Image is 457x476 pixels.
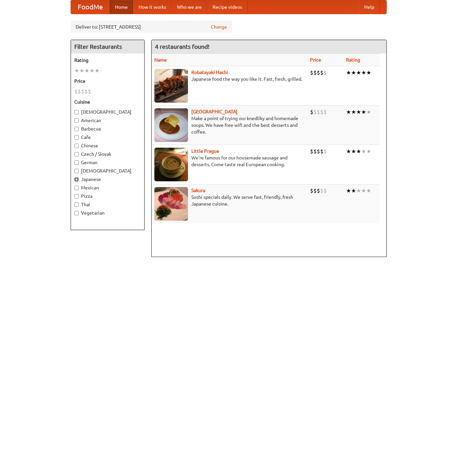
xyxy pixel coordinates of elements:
[155,43,210,50] ng-pluralize: 4 restaurants found!
[74,210,141,216] label: Vegetarian
[110,0,133,14] a: Home
[74,118,79,123] input: American
[346,69,351,76] li: ★
[89,67,94,74] li: ★
[74,142,141,149] label: Chinese
[94,67,100,74] li: ★
[356,108,361,116] li: ★
[74,109,141,115] label: [DEMOGRAPHIC_DATA]
[78,88,81,95] li: $
[211,24,227,30] a: Change
[191,148,219,154] a: Little Prague
[74,211,79,215] input: Vegetarian
[317,187,320,194] li: $
[154,57,167,63] a: Name
[361,69,366,76] li: ★
[74,176,141,183] label: Japanese
[71,21,232,33] div: Deliver to: [STREET_ADDRESS]
[84,88,88,95] li: $
[74,194,79,198] input: Pizza
[154,76,305,82] p: Japanese food the way you like it. Fast, fresh, grilled.
[346,108,351,116] li: ★
[320,108,323,116] li: $
[310,148,313,155] li: $
[172,0,207,14] a: Who we are
[361,148,366,155] li: ★
[74,177,79,182] input: Japanese
[71,40,144,53] h4: Filter Restaurants
[79,67,84,74] li: ★
[191,70,228,75] a: Robatayaki Hachi
[74,203,79,207] input: Thai
[313,187,317,194] li: $
[71,0,110,14] a: FoodMe
[154,69,188,103] img: robatayaki.jpg
[346,57,360,63] a: Rating
[191,109,237,114] a: [GEOGRAPHIC_DATA]
[74,159,141,166] label: German
[317,69,320,76] li: $
[313,108,317,116] li: $
[74,134,141,141] label: Cafe
[74,110,79,114] input: [DEMOGRAPHIC_DATA]
[154,154,305,168] p: We're famous for our housemade sausage and desserts. Come taste real European cooking.
[310,187,313,194] li: $
[154,108,188,142] img: czechpoint.jpg
[74,117,141,124] label: American
[207,0,247,14] a: Recipe videos
[361,108,366,116] li: ★
[366,69,371,76] li: ★
[351,187,356,194] li: ★
[310,108,313,116] li: $
[356,69,361,76] li: ★
[74,57,141,64] h5: Rating
[74,160,79,165] input: German
[74,168,141,174] label: [DEMOGRAPHIC_DATA]
[154,148,188,181] img: littleprague.jpg
[74,193,141,199] label: Pizza
[323,187,327,194] li: $
[323,69,327,76] li: $
[356,148,361,155] li: ★
[74,186,79,190] input: Mexican
[320,148,323,155] li: $
[351,69,356,76] li: ★
[74,78,141,84] h5: Price
[366,108,371,116] li: ★
[133,0,172,14] a: How it works
[356,187,361,194] li: ★
[81,88,84,95] li: $
[313,69,317,76] li: $
[74,67,79,74] li: ★
[320,69,323,76] li: $
[74,169,79,173] input: [DEMOGRAPHIC_DATA]
[310,57,321,63] a: Price
[323,148,327,155] li: $
[366,148,371,155] li: ★
[366,187,371,194] li: ★
[154,115,305,135] p: Make a point of trying our knedlíky and homemade soups. We have free wifi and the best desserts a...
[351,108,356,116] li: ★
[74,99,141,105] h5: Cuisine
[361,187,366,194] li: ★
[313,148,317,155] li: $
[74,125,141,132] label: Barbecue
[191,188,205,193] a: Sakura
[74,88,78,95] li: $
[317,148,320,155] li: $
[323,108,327,116] li: $
[74,201,141,208] label: Thai
[320,187,323,194] li: $
[317,108,320,116] li: $
[310,69,313,76] li: $
[74,151,141,157] label: Czech / Slovak
[154,194,305,207] p: Sushi specials daily. We serve fast, friendly, fresh Japanese cuisine.
[74,184,141,191] label: Mexican
[351,148,356,155] li: ★
[154,187,188,221] img: sakura.jpg
[359,0,380,14] a: Help
[346,148,351,155] li: ★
